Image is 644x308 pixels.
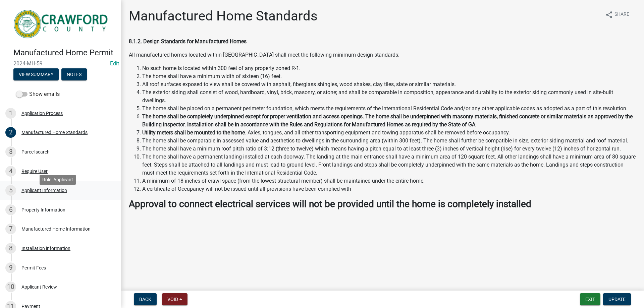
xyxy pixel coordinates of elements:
[600,8,635,21] button: shareShare
[21,207,65,212] div: Property Information
[142,145,636,153] li: The home shall have a minimum roof pitch ratio of 3:12 (three to twelve) which means having a pit...
[5,185,16,196] div: 5
[167,297,178,302] span: Void
[142,113,633,128] strong: The home shall be completely underpinned except for proper ventilation and access openings. The h...
[21,130,88,135] div: Manufactured Home Standards
[40,175,76,185] div: Role: Applicant
[142,177,636,185] li: A minimum of 18 inches of crawl space (from the lowest structural member) shall be maintained und...
[5,166,16,177] div: 4
[608,297,626,302] span: Update
[5,146,16,157] div: 3
[142,88,636,105] li: The exterior siding shall consist of wood, hardboard, vinyl, brick, masonry, or stone; and shall ...
[129,198,531,209] strong: Approval to connect electrical services will not be provided until the home is completely installed
[603,293,631,305] button: Update
[614,11,629,19] span: Share
[142,129,245,136] strong: Utility meters shall be mounted to the home
[5,204,16,215] div: 6
[21,246,70,251] div: Installation information
[21,149,50,154] div: Parcel search
[5,108,16,119] div: 1
[21,111,63,116] div: Application Process
[142,105,636,113] li: The home shall be placed on a permanent perimeter foundation, which meets the requirements of the...
[21,265,46,270] div: Permit Fees
[13,7,110,41] img: Crawford County, Georgia
[142,185,636,193] li: A certificate of Occupancy will not be issued until all provisions have been complied with
[110,60,119,67] wm-modal-confirm: Edit Application Number
[580,293,600,305] button: Exit
[61,68,87,80] button: Notes
[16,90,60,98] label: Show emails
[142,153,636,177] li: The home shall have a permanent landing installed at each doorway. The landing at the main entran...
[129,38,247,45] strong: 8.1.2. Design Standards for Manufactured Homes
[129,51,636,59] p: All manufactured homes located within [GEOGRAPHIC_DATA] shall meet the following minimum design s...
[142,64,636,72] li: No such home is located within 300 feet of any property zoned R-1.
[61,72,87,77] wm-modal-confirm: Notes
[162,293,187,305] button: Void
[142,72,636,80] li: The home shall have a minimum width of sixteen (16) feet.
[5,243,16,254] div: 8
[5,282,16,292] div: 10
[21,285,57,289] div: Applicant Review
[142,80,636,88] li: All roof surfaces exposed to view shall be covered with asphalt, fiberglass shingles, wood shakes...
[21,188,67,193] div: Applicant Information
[129,8,318,24] h1: Manufactured Home Standards
[134,293,157,305] button: Back
[5,262,16,273] div: 9
[13,48,115,58] h4: Manufactured Home Permit
[13,72,59,77] wm-modal-confirm: Summary
[605,11,613,19] i: share
[13,60,107,67] span: 2024-MH-59
[5,224,16,234] div: 7
[139,297,151,302] span: Back
[142,137,636,145] li: The home shall be comparable in assessed value and aesthetics to dwellings in the surrounding are...
[142,129,636,137] li: . Axles, tongues, and all other transporting equipment and towing apparatus shall be removed befo...
[5,127,16,138] div: 2
[13,68,59,80] button: View Summary
[21,227,91,231] div: Manufactured Home Information
[21,169,48,174] div: Require User
[110,60,119,67] a: Edit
